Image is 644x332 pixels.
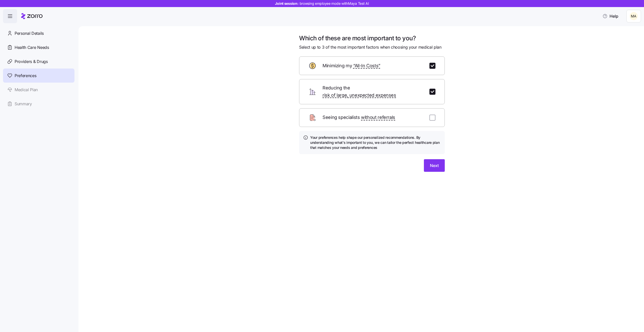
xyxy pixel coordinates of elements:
[3,40,74,54] a: Health Care Needs
[15,58,48,65] span: Providers & Drugs
[15,44,49,51] span: Health Care Needs
[15,73,36,79] span: Preferences
[323,114,395,121] span: Seeing specialists
[300,1,369,6] span: browsing employee mode with Maya Test AI
[630,12,638,20] img: b90c66162d92440c14c966a4a10feb12
[3,83,74,97] a: Medical Plan
[3,69,74,83] a: Preferences
[323,62,380,70] span: Minimizing my
[3,54,74,69] a: Providers & Drugs
[361,114,395,121] span: without referrals
[323,92,396,99] span: risk of large, unexpected expenses
[275,1,369,6] span: Joint session:
[323,84,423,99] span: Reducing the
[353,62,380,70] span: “All-In Costs”
[3,26,74,40] a: Personal Details
[310,135,441,150] h4: Your preferences help shape our personalized recommendations. By understanding what's important t...
[15,30,44,37] span: Personal Details
[3,97,74,111] a: Summary
[598,11,622,21] button: Help
[299,44,441,50] span: Select up to 3 of the most important factors when choosing your medical plan
[299,34,445,42] h1: Which of these are most important to you?
[424,159,445,172] button: Next
[602,13,618,19] span: Help
[430,162,439,169] span: Next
